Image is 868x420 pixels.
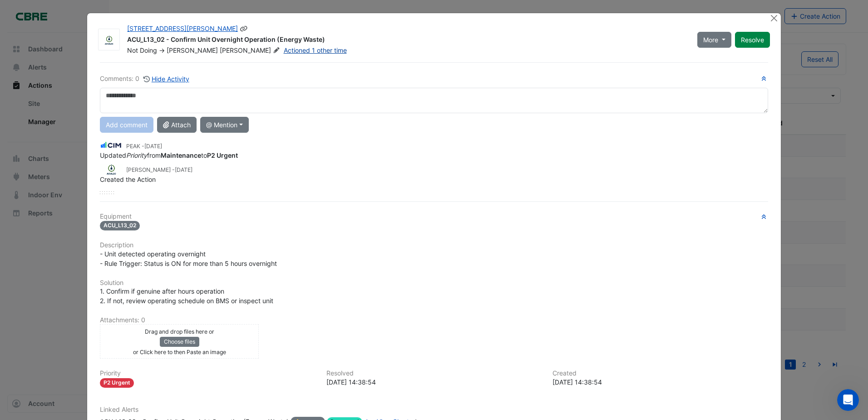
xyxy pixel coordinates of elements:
img: CIM [100,140,123,150]
h6: Linked Alerts [100,406,768,414]
div: Comments: 0 [100,74,190,84]
h6: Equipment [100,213,768,220]
small: or Click here to then Paste an image [133,349,226,355]
span: More [703,35,718,45]
em: Priority [126,151,147,159]
button: Choose files [160,337,199,347]
button: Attach [157,117,197,133]
span: Updated from to [100,151,238,159]
div: [DATE] 14:38:54 [552,377,768,387]
button: @ Mention [200,117,249,133]
div: ACU_L13_02 - Confirm Unit Overnight Operation (Energy Waste) [127,35,686,46]
span: ACU_L13_02 [100,221,140,230]
img: Aculec [99,35,119,45]
button: Close [769,13,779,23]
small: PEAK - [126,142,162,150]
span: 1. Confirm if genuine after hours operation 2. If not, review operating schedule on BMS or inspec... [100,287,273,305]
span: [PERSON_NAME] [167,46,218,54]
h6: Description [100,241,768,249]
button: More [697,32,731,48]
strong: Maintenance [161,151,201,159]
span: Not Doing [127,46,157,54]
button: Resolve [735,32,770,48]
span: -> [159,46,165,54]
div: P2 Urgent [100,378,134,388]
strong: P2 Urgent [207,151,238,159]
h6: Solution [100,279,768,287]
small: Drag and drop files here or [145,328,214,335]
span: - Unit detected operating overnight - Rule Trigger: Status is ON for more than 5 hours overnight [100,250,277,267]
h6: Resolved [326,370,542,377]
a: Actioned 1 other time [284,46,347,54]
span: [PERSON_NAME] [220,46,281,55]
h6: Created [552,370,768,377]
a: [STREET_ADDRESS][PERSON_NAME] [127,25,238,32]
button: Hide Activity [143,74,190,84]
span: 2024-01-10 14:38:54 [175,166,192,173]
span: Created the Action [100,175,156,183]
span: 2025-03-02 11:22:31 [144,143,162,150]
div: [DATE] 14:38:54 [326,377,542,387]
h6: Attachments: 0 [100,316,768,324]
small: [PERSON_NAME] - [126,166,192,174]
iframe: Intercom live chat [837,389,859,411]
h6: Priority [100,370,316,377]
img: Aculec [100,164,123,174]
span: Copy link to clipboard [240,25,248,32]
